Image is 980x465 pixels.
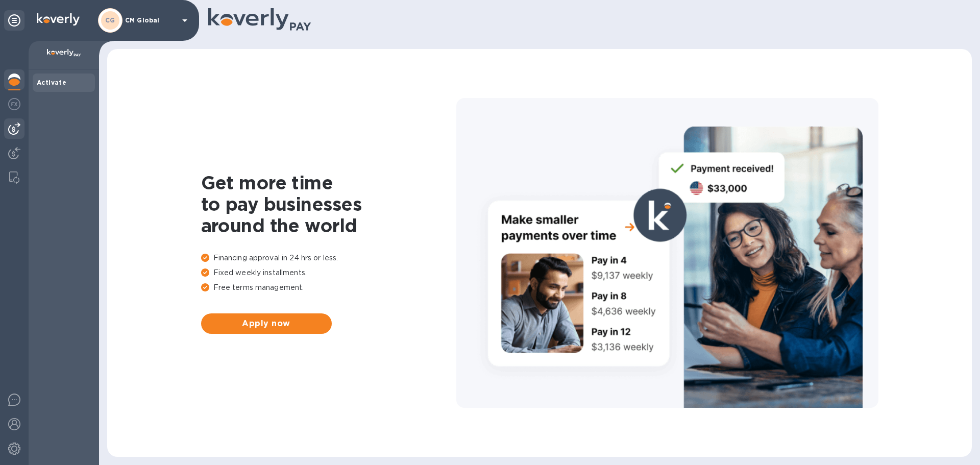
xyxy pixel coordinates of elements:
p: Financing approval in 24 hrs or less. [201,253,456,263]
p: Free terms management. [201,282,456,293]
img: Foreign exchange [8,98,20,110]
button: Apply now [201,313,332,334]
p: Fixed weekly installments. [201,267,456,278]
div: Unpin categories [4,10,24,31]
p: CM Global [125,17,176,24]
img: Logo [37,13,80,26]
span: Apply now [209,317,324,330]
h1: Get more time to pay businesses around the world [201,172,456,236]
b: Activate [37,79,66,86]
b: CG [105,16,115,24]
